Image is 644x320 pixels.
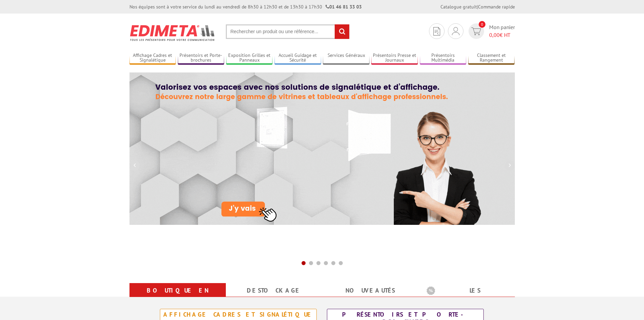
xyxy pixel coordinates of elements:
[468,52,515,64] a: Classement et Rangement
[335,24,349,39] input: rechercher
[129,3,362,10] div: Nos équipes sont à votre service du lundi au vendredi de 8h30 à 12h30 et de 13h30 à 17h30
[326,4,362,10] strong: 01 46 81 33 03
[138,284,218,309] a: Boutique en ligne
[234,284,314,297] a: Destockage
[275,52,321,64] a: Accueil Guidage et Sécurité
[479,21,485,28] span: 0
[427,284,507,309] a: Les promotions
[323,52,369,64] a: Services Généraux
[440,3,515,10] div: |
[489,23,515,39] span: Mon panier
[440,4,477,10] a: Catalogue gratuit
[471,27,481,35] img: devis rapide
[478,4,515,10] a: Commande rapide
[420,52,467,64] a: Présentoirs Multimédia
[371,52,418,64] a: Présentoirs Presse et Journaux
[467,23,515,39] a: devis rapide 0 Mon panier 0,00€ HT
[489,31,500,38] span: 0,00
[489,31,515,39] span: € HT
[226,52,273,64] a: Exposition Grilles et Panneaux
[129,20,216,45] img: Présentoir, panneau, stand - Edimeta - PLV, affichage, mobilier bureau, entreprise
[178,52,224,64] a: Présentoirs et Porte-brochures
[427,284,511,298] b: Les promotions
[433,27,440,36] img: devis rapide
[226,24,350,39] input: Rechercher un produit ou une référence...
[330,284,410,297] a: nouveautés
[452,27,459,35] img: devis rapide
[162,311,315,318] div: Affichage Cadres et Signalétique
[129,52,176,64] a: Affichage Cadres et Signalétique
